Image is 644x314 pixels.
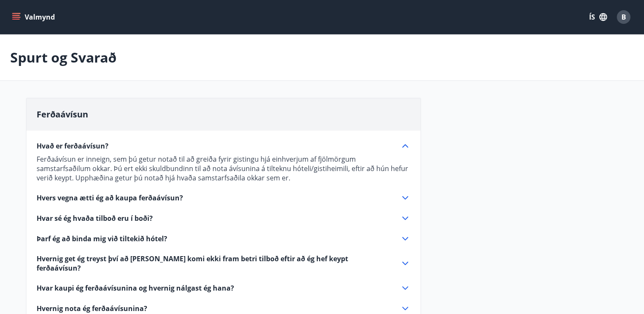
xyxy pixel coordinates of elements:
div: Hvar kaupi ég ferðaávísunina og hvernig nálgast ég hana? [37,283,410,293]
button: ÍS [584,9,612,25]
div: Hvernig get ég treyst því að [PERSON_NAME] komi ekki fram betri tilboð eftir að ég hef keypt ferð... [37,254,410,273]
span: Hvað er ferðaávísun? [37,141,109,151]
span: Ferðaávísun [37,108,88,120]
span: Hvernig get ég treyst því að [PERSON_NAME] komi ekki fram betri tilboð eftir að ég hef keypt ferð... [37,254,390,273]
div: Þarf ég að binda mig við tiltekið hótel? [37,234,410,244]
span: B [621,12,626,22]
div: Hvað er ferðaávísun? [37,141,410,151]
p: Spurt og Svarað [10,48,117,67]
span: Hvar sé ég hvaða tilboð eru í boði? [37,214,153,223]
span: Hvernig nota ég ferðaávísunina? [37,304,147,313]
span: Hvar kaupi ég ferðaávísunina og hvernig nálgast ég hana? [37,283,234,293]
button: menu [10,9,58,25]
div: Hvernig nota ég ferðaávísunina? [37,303,410,314]
button: B [613,7,634,27]
div: Hvar sé ég hvaða tilboð eru í boði? [37,213,410,223]
span: Þarf ég að binda mig við tiltekið hótel? [37,234,167,243]
div: Hvers vegna ætti ég að kaupa ferðaávísun? [37,193,410,203]
span: Hvers vegna ætti ég að kaupa ferðaávísun? [37,193,183,203]
p: Ferðaávísun er inneign, sem þú getur notað til að greiða fyrir gistingu hjá einhverjum af fjölmör... [37,154,410,183]
div: Hvað er ferðaávísun? [37,151,410,183]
